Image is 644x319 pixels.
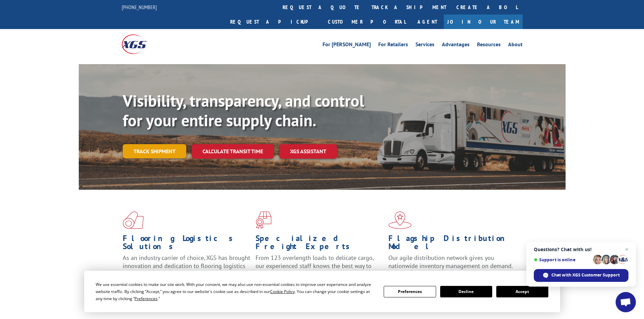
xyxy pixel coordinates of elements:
span: Chat with XGS Customer Support [534,269,628,282]
img: xgs-icon-focused-on-flooring-red [256,211,271,229]
a: For [PERSON_NAME] [323,42,371,49]
span: Support is online [534,257,591,262]
span: As an industry carrier of choice, XGS has brought innovation and dedication to flooring logistics... [123,254,250,278]
a: Calculate transit time [192,144,274,159]
span: Our agile distribution network gives you nationwide inventory management on demand. [388,254,513,270]
button: Decline [440,286,492,297]
p: From 123 overlength loads to delicate cargo, our experienced staff knows the best way to move you... [256,254,383,284]
a: About [508,42,523,49]
span: Cookie Policy [270,289,295,294]
h1: Flooring Logistics Solutions [123,234,251,254]
a: Open chat [616,292,636,312]
button: Accept [496,286,548,297]
div: We use essential cookies to make our site work. With your consent, we may also use non-essential ... [96,281,376,302]
a: XGS ASSISTANT [279,144,337,159]
a: Customer Portal [323,15,411,29]
span: Chat with XGS Customer Support [551,272,620,278]
a: For Retailers [378,42,408,49]
a: Services [415,42,434,49]
b: Visibility, transparency, and control for your entire supply chain. [123,90,364,131]
button: Preferences [384,286,436,297]
a: Resources [477,42,501,49]
img: xgs-icon-flagship-distribution-model-red [388,211,412,229]
a: Request a pickup [225,15,323,29]
a: Agent [411,15,444,29]
img: xgs-icon-total-supply-chain-intelligence-red [123,211,144,229]
span: Questions? Chat with us! [534,247,628,252]
a: Advantages [442,42,470,49]
a: [PHONE_NUMBER] [122,4,157,10]
span: Preferences [135,296,158,301]
a: Track shipment [123,144,186,158]
h1: Specialized Freight Experts [256,234,383,254]
h1: Flagship Distribution Model [388,234,516,254]
div: Cookie Consent Prompt [84,271,560,312]
a: Join Our Team [444,15,523,29]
